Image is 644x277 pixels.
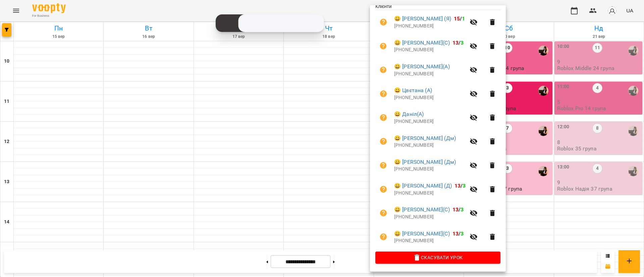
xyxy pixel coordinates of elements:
[461,206,464,213] span: 3
[375,133,391,149] button: Візит ще не сплачено. Додати оплату?
[452,230,459,237] span: 13
[454,15,460,22] span: 15
[394,182,452,190] a: 😀 [PERSON_NAME] (Д)
[454,15,465,22] b: /
[394,230,450,238] a: 😀 [PERSON_NAME](С)
[381,254,495,262] span: Скасувати Урок
[375,229,391,245] button: Візит ще не сплачено. Додати оплату?
[452,40,464,46] b: /
[394,237,466,244] p: [PHONE_NUMBER]
[394,142,466,149] p: [PHONE_NUMBER]
[375,62,391,78] button: Візит ще не сплачено. Додати оплату?
[394,118,466,125] p: [PHONE_NUMBER]
[452,206,464,213] b: /
[394,158,456,166] a: 😀 [PERSON_NAME] (Дм)
[394,63,450,71] a: 😀 [PERSON_NAME](А)
[454,183,461,189] span: 13
[394,39,450,47] a: 😀 [PERSON_NAME](С)
[375,181,391,197] button: Візит ще не сплачено. Додати оплату?
[462,15,465,22] span: 1
[394,190,466,197] p: [PHONE_NUMBER]
[394,94,466,101] p: [PHONE_NUMBER]
[461,40,464,46] span: 3
[394,15,451,23] a: 😀 [PERSON_NAME] (Я)
[394,206,450,214] a: 😀 [PERSON_NAME](С)
[394,214,466,220] p: [PHONE_NUMBER]
[375,14,391,30] button: Візит ще не сплачено. Додати оплату?
[452,40,459,46] span: 13
[452,230,464,237] b: /
[394,86,432,94] a: 😀 Цвєтана (А)
[463,183,466,189] span: 3
[375,110,391,126] button: Візит ще не сплачено. Додати оплату?
[394,110,424,118] a: 😀 Даніл(А)
[394,166,466,172] p: [PHONE_NUMBER]
[452,206,459,213] span: 13
[375,157,391,174] button: Візит ще не сплачено. Додати оплату?
[394,47,466,53] p: [PHONE_NUMBER]
[394,71,466,77] p: [PHONE_NUMBER]
[375,205,391,221] button: Візит ще не сплачено. Додати оплату?
[375,3,500,251] ul: Клієнти
[394,134,456,142] a: 😀 [PERSON_NAME] (Дм)
[461,230,464,237] span: 3
[394,23,466,29] p: [PHONE_NUMBER]
[454,183,466,189] b: /
[375,252,500,264] button: Скасувати Урок
[375,38,391,54] button: Візит ще не сплачено. Додати оплату?
[375,86,391,102] button: Візит ще не сплачено. Додати оплату?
